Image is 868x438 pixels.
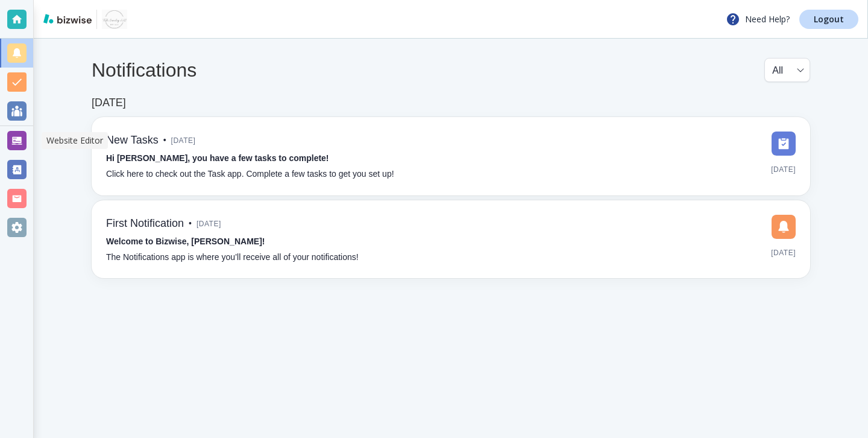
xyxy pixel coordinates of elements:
h6: First Notification [106,217,184,230]
p: Click here to check out the Task app. Complete a few tasks to get you set up! [106,168,394,181]
img: DashboardSidebarTasks.svg [772,132,796,156]
span: [DATE] [771,244,796,262]
strong: Welcome to Bizwise, [PERSON_NAME]! [106,236,265,246]
strong: Hi [PERSON_NAME], you have a few tasks to complete! [106,153,329,163]
span: [DATE] [771,160,796,179]
img: DashboardSidebarNotification.svg [772,215,796,239]
span: [DATE] [171,132,196,150]
a: Logout [799,10,858,29]
h6: New Tasks [106,134,159,147]
span: [DATE] [197,215,221,233]
img: bizwise [43,14,92,24]
h4: Notifications [92,59,197,81]
a: First Notification•[DATE]Welcome to Bizwise, [PERSON_NAME]!The Notifications app is where you’ll ... [92,200,810,279]
p: Need Help? [726,12,790,27]
p: • [189,217,192,230]
p: • [163,134,166,147]
p: Website Editor [46,135,103,147]
a: New Tasks•[DATE]Hi [PERSON_NAME], you have a few tasks to complete!Click here to check out the Ta... [92,117,810,195]
h6: [DATE] [92,97,126,110]
div: All [772,59,802,81]
img: Towler Counseling LLC [102,10,127,29]
p: The Notifications app is where you’ll receive all of your notifications! [106,251,359,264]
p: Logout [814,15,844,24]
